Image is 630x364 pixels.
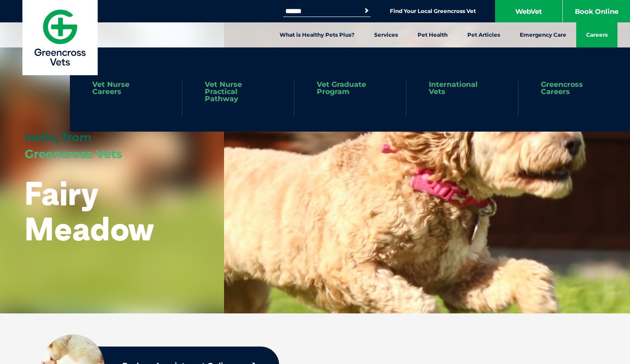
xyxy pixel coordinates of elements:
a: Vet Nurse Careers [92,81,160,95]
span: Hello, from [25,130,91,145]
a: Emergency Care [510,22,576,47]
a: Services [364,22,408,47]
a: Pet Articles [457,22,510,47]
a: Careers [576,22,617,47]
a: What is Healthy Pets Plus? [270,22,364,47]
a: Vet Graduate Program [317,81,384,95]
a: Vet Nurse Practical Pathway [205,81,272,103]
h1: Fairy Meadow [25,176,199,246]
a: Find Your Local Greencross Vet [390,8,476,15]
a: Pet Health [408,22,457,47]
a: International Vets [429,81,496,95]
a: Greencross Careers [541,81,608,95]
button: Search [362,6,371,15]
span: Greencross Vets [25,147,122,161]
